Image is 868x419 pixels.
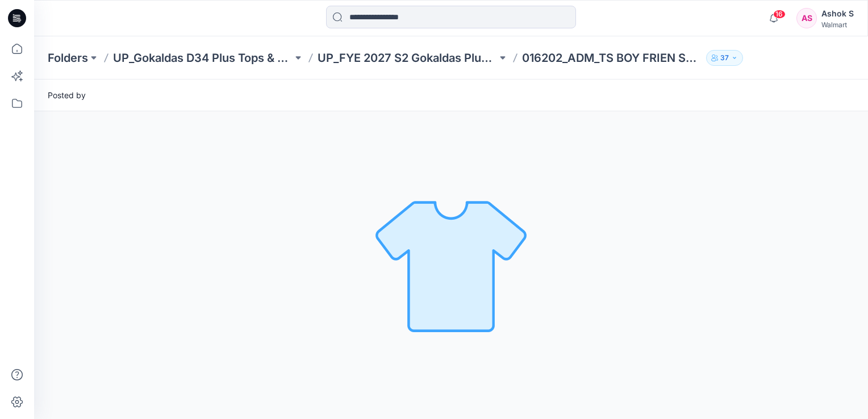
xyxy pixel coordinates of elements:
div: Ashok S [821,7,854,20]
a: UP_Gokaldas D34 Plus Tops & Dresses [113,50,293,66]
p: 37 [720,52,729,64]
a: UP_FYE 2027 S2 Gokaldas Plus Tops and dress [318,50,497,66]
img: No Outline [372,186,531,345]
p: 016202_ADM_TS BOY FRIEN SHIRT [522,50,702,66]
div: Walmart [821,20,854,29]
span: 16 [773,10,786,19]
div: AS [796,8,817,28]
a: Folders [48,50,88,66]
span: Posted by [48,89,86,101]
button: 37 [706,50,743,66]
